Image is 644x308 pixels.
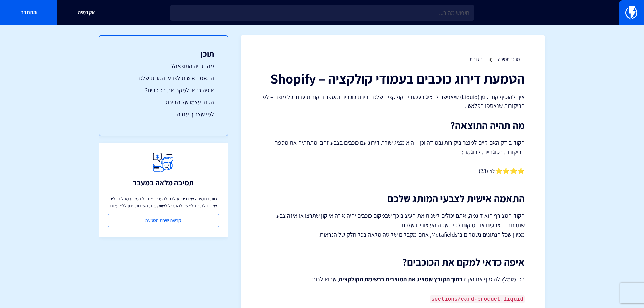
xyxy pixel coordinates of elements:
[113,98,214,107] a: הקוד עצמו של הדירוג
[108,214,219,227] a: קביעת שיחת הטמעה
[339,275,463,283] strong: בתוך הקובץ שמציג את המוצרים ברשימת הקולקציה
[261,138,525,176] p: הקוד בודק האם קיים למוצר ביקורות ובמידה וכן – הוא מציג שורת דירוג עם כוכבים בצבע זהב ומתחתיה את מ...
[113,49,214,58] h3: תוכן
[470,56,483,62] a: ביקורות
[113,110,214,119] a: למי שצריך עזרה
[261,257,525,268] h2: איפה כדאי למקם את הכוכבים?
[261,71,525,86] h1: הטמעת דירוג כוכבים בעמודי קולקציה – Shopify
[261,93,525,110] p: איך להוסיף קוד קטן (Liquid) שיאפשר להציג בעמודי הקולקציה שלכם דירוג כוכבים ומספר ביקורות עבור כל ...
[498,56,520,62] a: מרכז תמיכה
[108,195,219,209] p: צוות התמיכה שלנו יסייע לכם להעביר את כל המידע מכל הכלים שלכם לתוך פלאשי ולהתחיל לשווק מיד, השירות...
[261,275,525,284] p: הכי מומלץ להוסיף את הקוד , שהוא לרוב:
[261,211,525,239] p: הקוד המצורף הוא דוגמה, אתם יכולים לשנות את העיצוב כך שבמקום כוכבים יהיה איזה אייקון שתרצו או איזה...
[430,295,525,303] code: sections/card-product.liquid
[113,62,214,70] a: מה תהיה התוצאה?
[170,5,474,21] input: חיפוש מהיר...
[113,86,214,95] a: איפה כדאי למקם את הכוכבים?
[113,74,214,82] a: התאמה אישית לצבעי המותג שלכם
[261,193,525,204] h2: התאמה אישית לצבעי המותג שלכם
[133,179,194,187] h3: תמיכה מלאה במעבר
[261,120,525,131] h2: מה תהיה התוצאה?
